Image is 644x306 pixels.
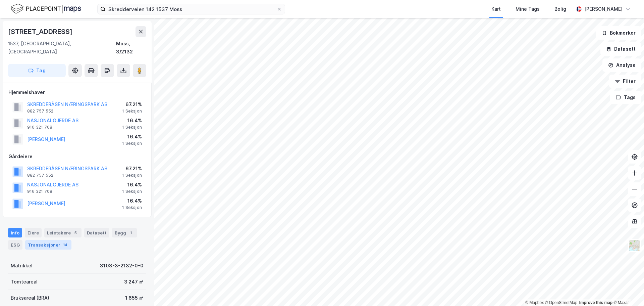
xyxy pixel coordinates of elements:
div: 916 321 708 [27,189,52,194]
div: 1 Seksjon [122,205,142,210]
button: Tag [8,64,66,77]
div: Hjemmelshaver [8,88,146,96]
iframe: Chat Widget [610,274,644,306]
div: 16.4% [122,117,142,125]
div: 67.21% [122,100,142,108]
div: 16.4% [122,197,142,205]
div: 882 757 552 [27,108,53,114]
button: Filter [609,75,641,88]
a: Improve this map [579,300,612,305]
div: 916 321 708 [27,125,52,130]
div: Info [8,228,22,237]
div: [PERSON_NAME] [584,5,623,13]
div: 1537, [GEOGRAPHIC_DATA], [GEOGRAPHIC_DATA] [8,40,116,56]
div: Bygg [112,228,137,237]
a: OpenStreetMap [545,300,578,305]
div: Mine Tags [516,5,540,13]
div: Kontrollprogram for chat [610,274,644,306]
div: 67.21% [122,165,142,173]
div: 1 Seksjon [122,108,142,114]
div: 1 Seksjon [122,173,142,178]
div: [STREET_ADDRESS] [8,26,74,37]
div: Tomteareal [11,278,38,286]
button: Datasett [600,42,641,56]
div: 882 757 552 [27,173,53,178]
img: logo.f888ab2527a4732fd821a326f86c7f29.svg [11,3,81,15]
div: Moss, 3/2132 [116,40,146,56]
div: Bolig [554,5,566,13]
div: Datasett [84,228,109,237]
div: Gårdeiere [8,152,146,161]
button: Analyse [602,58,641,72]
div: 1 Seksjon [122,125,142,130]
div: 16.4% [122,133,142,141]
button: Bokmerker [596,26,641,40]
div: Kart [491,5,501,13]
input: Søk på adresse, matrikkel, gårdeiere, leietakere eller personer [106,4,277,14]
div: 1 655 ㎡ [125,294,144,302]
div: 1 Seksjon [122,141,142,146]
div: 16.4% [122,181,142,189]
div: Eiere [25,228,42,237]
button: Tags [610,91,641,104]
div: ESG [8,240,22,250]
div: 14 [62,242,69,248]
div: Leietakere [44,228,82,237]
img: Z [628,239,641,252]
div: 5 [72,229,79,236]
a: Mapbox [525,300,544,305]
div: Bruksareal (BRA) [11,294,49,302]
div: 1 Seksjon [122,189,142,194]
div: Transaksjoner [25,240,71,250]
div: 1 [127,229,134,236]
div: 3103-3-2132-0-0 [100,262,144,270]
div: 3 247 ㎡ [124,278,144,286]
div: Matrikkel [11,262,33,270]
